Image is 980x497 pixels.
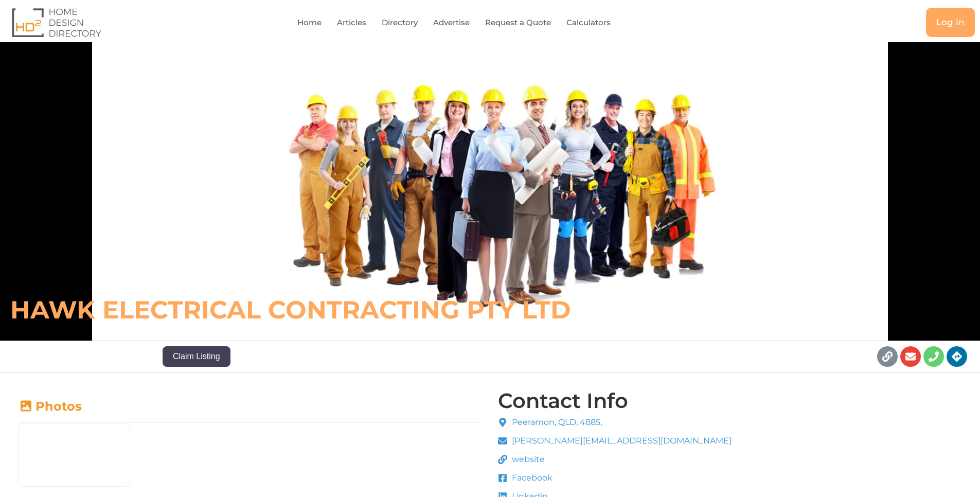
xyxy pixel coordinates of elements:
[498,453,732,466] a: website
[498,435,732,447] a: [PERSON_NAME][EMAIL_ADDRESS][DOMAIN_NAME]
[337,11,366,34] a: Articles
[509,472,553,484] span: Facebook
[199,11,733,34] nav: Menu
[926,8,975,37] a: Log in
[10,294,681,325] h6: HAWK ELECTRICAL CONTRACTING PTY LTD
[163,346,230,367] button: Claim Listing
[485,11,551,34] a: Request a Quote
[433,11,470,34] a: Advertise
[936,18,965,27] span: Log in
[509,435,732,447] span: [PERSON_NAME][EMAIL_ADDRESS][DOMAIN_NAME]
[18,399,82,414] a: Photos
[509,416,602,429] span: Peeramon, QLD, 4885,
[297,11,322,34] a: Home
[509,453,545,466] span: website
[498,390,628,411] h4: Contact Info
[19,423,131,486] img: Mask group (5)
[566,11,611,34] a: Calculators
[382,11,418,34] a: Directory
